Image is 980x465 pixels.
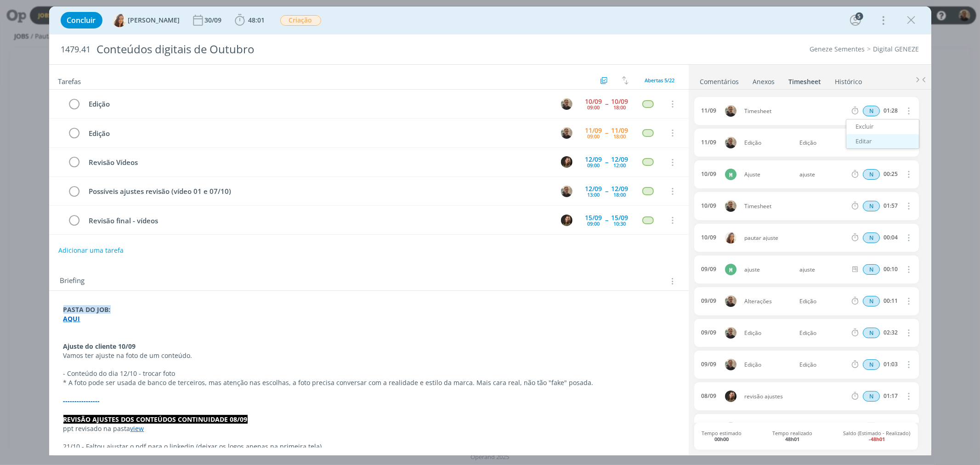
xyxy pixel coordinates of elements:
span: Ajuste [741,172,796,177]
div: 11/09 [701,108,716,114]
img: R [725,105,736,117]
a: Digital GENEZE [873,45,919,53]
div: 10/09 [701,234,716,241]
div: 01:57 [884,203,898,209]
p: ppt revisado na pasta [63,424,674,433]
div: 10/09 [701,203,716,209]
div: 11/09 [612,127,629,134]
span: Timesheet [741,108,850,114]
div: 18:00 [614,192,626,197]
img: R [725,295,736,307]
img: J [561,156,572,168]
div: 09/09 [701,329,716,336]
a: Timesheet [788,73,822,86]
a: Excluir [846,119,919,134]
a: Comentários [700,73,740,86]
div: 09:00 [588,163,600,168]
a: Geneze Sementes [810,45,865,53]
img: J [561,215,572,226]
span: N [863,264,880,275]
b: 00h00 [714,436,729,442]
div: 18:00 [614,134,626,139]
div: 09:00 [588,134,600,139]
strong: ---------------- [63,397,100,405]
span: Concluir [67,17,96,24]
div: 01:28 [884,108,898,114]
strong: AQUI [63,314,80,323]
span: Edição [796,140,849,146]
strong: REVISÃO AJUSTES DOS CONTEÚDOS CONTINUIDADE 08/09 [63,415,248,424]
div: Horas normais [863,359,880,370]
span: N [863,328,880,338]
div: 5 [855,12,863,20]
div: 10/09 [612,98,629,105]
span: * A foto pode ser usada de banco de terceiros, mas atenção nas escolhas, a foto precisa conversar... [63,378,594,387]
a: Histórico [835,73,863,86]
div: Anexos [753,77,775,86]
b: 48h01 [786,436,800,442]
span: revisão ajustes [741,394,850,399]
span: -- [606,130,608,136]
span: Edição [741,330,796,336]
div: 00:25 [884,171,898,177]
span: ajuste [741,267,796,272]
div: 01:03 [884,361,898,368]
img: R [725,327,736,339]
div: 12/09 [612,156,629,163]
div: Revisão Vídeos [85,157,553,168]
span: pautar ajuste [741,235,850,241]
span: Edição [796,330,849,336]
img: R [561,127,572,139]
div: Horas normais [863,201,880,211]
b: -48h01 [869,436,885,442]
div: 12/09 [585,156,602,163]
button: R [560,97,574,111]
div: Revisão final - vídeos [85,215,553,227]
span: N [863,391,880,402]
img: R [725,422,736,434]
div: Horas normais [863,106,880,116]
div: Edição [85,98,553,110]
button: Adicionar uma tarefa [58,242,124,259]
div: 00:10 [884,266,898,272]
span: N [863,359,880,370]
p: 21/10 - Faltou ajustar o pdf para o linkedin (deixar os logos apenas na primeira tela) [63,442,674,451]
strong: Ajuste do cliente 10/09 [63,342,136,351]
button: J [560,155,574,169]
a: view [130,424,144,433]
button: V[PERSON_NAME] [113,13,180,27]
div: Horas normais [863,391,880,402]
img: R [561,186,572,197]
span: N [863,169,880,180]
span: Edição [796,299,849,304]
p: - Conteúdo do dia 12/10 - trocar foto [63,369,674,378]
div: Edição [85,128,553,139]
div: 15/09 [612,215,629,221]
img: V [113,13,126,27]
div: 08/09 [701,393,716,399]
button: R [560,184,574,198]
div: 13:00 [588,192,600,197]
span: Tempo realizado [773,430,813,442]
button: 5 [848,13,863,28]
span: Alterações [741,299,796,304]
span: Edição [796,362,849,368]
div: 12:00 [614,163,626,168]
p: Vamos ter ajuste na foto de um conteúdo. [63,351,674,360]
span: Edição [741,140,796,146]
span: ajuste [796,172,849,177]
div: 09:00 [588,221,600,226]
img: arrow-down-up.svg [622,76,629,85]
div: 15/09 [585,215,602,221]
button: J [560,213,574,227]
button: Criação [280,15,322,26]
span: Timesheet [741,204,850,209]
span: 48:01 [249,16,265,24]
span: ajuste [796,267,849,272]
span: Edição [741,362,796,368]
div: 09/09 [701,266,716,272]
span: Saldo (Estimado - Realizado) [844,430,911,442]
span: Tempo estimado [702,430,742,442]
div: 12/09 [585,186,602,192]
div: 02:32 [884,329,898,336]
